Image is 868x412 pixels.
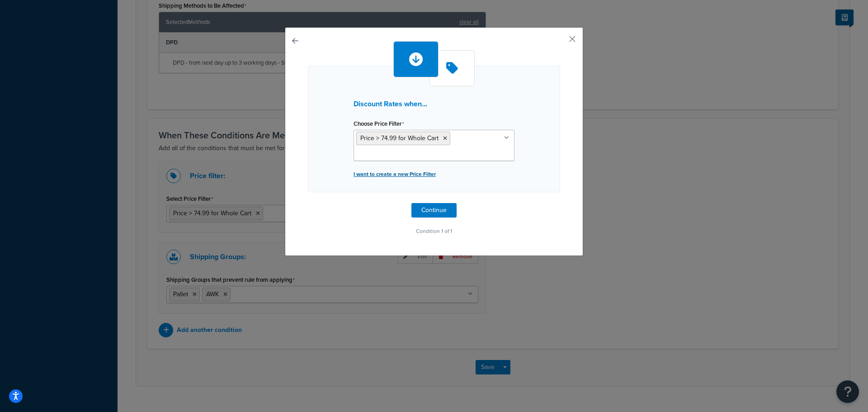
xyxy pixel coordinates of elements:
p: Condition 1 of 1 [308,225,560,237]
button: Continue [411,203,457,218]
h3: Discount Rates when... [354,100,514,108]
label: Choose Price Filter [354,120,404,128]
p: I want to create a new Price Filter [354,168,514,180]
span: Price > 74.99 for Whole Cart [360,133,439,143]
